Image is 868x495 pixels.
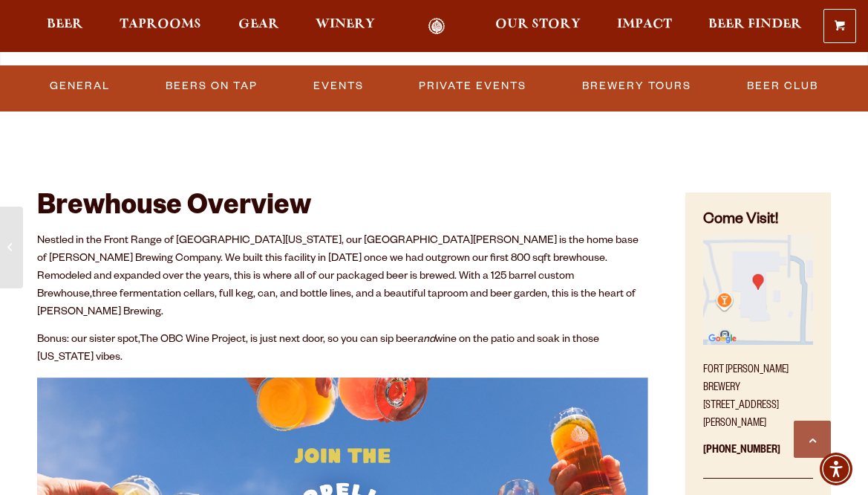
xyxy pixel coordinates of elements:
[576,69,697,103] a: Brewery Tours
[306,18,385,35] a: Winery
[229,18,289,35] a: Gear
[37,289,636,319] span: three fermentation cellars, full keg, can, and bottle lines, and a beautiful taproom and beer gar...
[495,19,581,30] span: Our Story
[413,69,532,103] a: Private Events
[708,19,802,30] span: Beer Finder
[110,18,211,35] a: Taprooms
[417,334,435,346] em: and
[409,18,465,35] a: Odell Home
[140,334,246,346] a: The OBC Wine Project
[703,353,813,433] p: Fort [PERSON_NAME] Brewery [STREET_ADDRESS][PERSON_NAME]
[307,69,370,103] a: Events
[703,235,813,353] a: Find on Google Maps (opens in a new window)
[37,331,648,367] p: Bonus: our sister spot, , is just next door, so you can sip beer wine on the patio and soak in th...
[238,19,279,30] span: Gear
[617,19,672,30] span: Impact
[37,233,648,322] p: Nestled in the Front Range of [GEOGRAPHIC_DATA][US_STATE], our [GEOGRAPHIC_DATA][PERSON_NAME] is ...
[486,18,590,35] a: Our Story
[820,453,852,485] div: Accessibility Menu
[741,69,824,103] a: Beer Club
[160,69,264,103] a: Beers on Tap
[316,19,375,30] span: Winery
[120,19,201,30] span: Taprooms
[794,421,831,458] a: Scroll to top
[699,18,812,35] a: Beer Finder
[37,18,93,35] a: Beer
[47,19,83,30] span: Beer
[44,69,116,103] a: General
[703,210,813,232] h4: Come Visit!
[703,235,813,345] img: Small thumbnail of location on map
[37,192,648,225] h2: Brewhouse Overview
[703,433,813,479] p: [PHONE_NUMBER]
[607,18,682,35] a: Impact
